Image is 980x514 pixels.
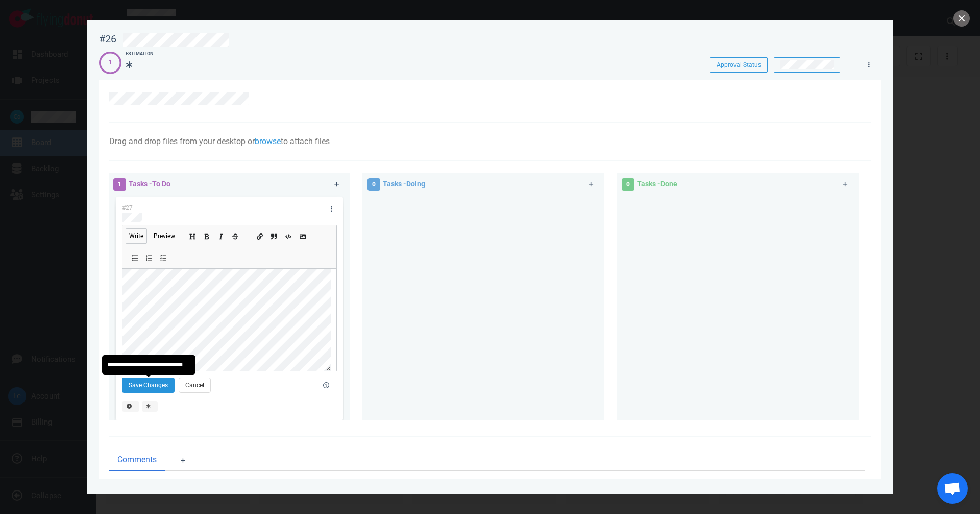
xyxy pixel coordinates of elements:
button: Add ordered list [144,252,154,263]
span: Tasks - Doing [383,180,425,188]
button: Save Changes [122,378,175,393]
button: Add unordered list [130,252,140,263]
a: browse [255,136,281,146]
button: Add checked list [158,252,168,263]
div: Estimation [126,51,153,58]
div: #26 [99,33,116,45]
span: Tasks - Done [637,180,677,188]
button: Add strikethrough text [230,230,240,242]
button: Insert code [283,230,293,242]
button: close [953,10,970,27]
span: Tasks - To Do [129,180,170,188]
button: Add a link [255,230,265,242]
button: Approval Status [710,57,768,73]
button: Add header [187,230,198,242]
button: Preview [150,228,179,244]
a: Open de chat [937,473,968,504]
button: Cancel [179,378,211,393]
span: 0 [622,178,634,191]
button: Add bold text [202,230,212,242]
span: to attach files [281,136,330,146]
button: Add image [298,230,308,242]
span: Drag and drop files from your desktop or [109,136,255,146]
span: #27 [122,204,133,212]
span: Comments [117,454,157,466]
button: Write [126,228,147,244]
span: 1 [113,178,126,191]
div: 1 [109,58,112,67]
span: 0 [367,178,380,191]
button: Add italic text [216,230,226,242]
button: Insert a quote [269,230,279,242]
